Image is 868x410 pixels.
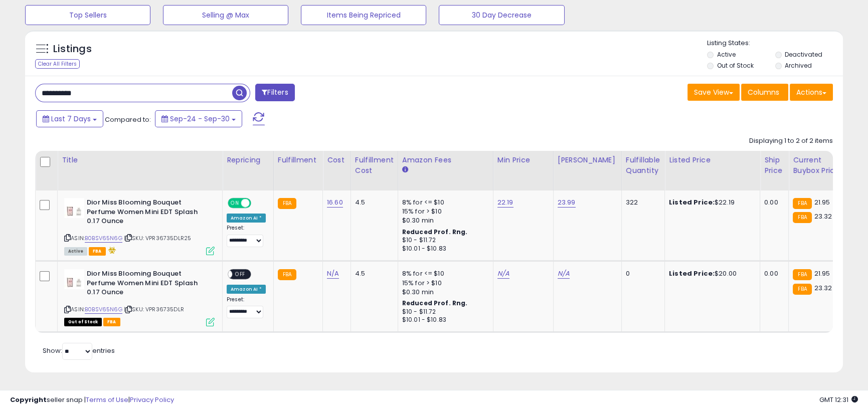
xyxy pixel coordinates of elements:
span: Compared to: [105,115,151,124]
div: Title [62,155,218,165]
button: Last 7 Days [36,110,103,127]
div: Repricing [227,155,269,165]
strong: Copyright [10,395,47,404]
div: 4.5 [355,269,390,278]
a: N/A [497,269,509,279]
span: 23.32 [814,212,832,221]
div: $10.01 - $10.83 [402,316,485,324]
a: 22.19 [497,197,513,208]
button: Top Sellers [25,5,150,25]
div: 15% for > $10 [402,279,485,288]
div: $0.30 min [402,288,485,297]
a: 23.99 [558,197,576,208]
span: Show: entries [43,346,115,355]
button: Save View [687,84,740,101]
small: FBA [278,269,296,280]
a: N/A [558,269,570,279]
a: N/A [327,269,339,279]
small: FBA [793,284,811,295]
img: 313hpCDhy6L._SL40_.jpg [64,269,84,289]
small: FBA [793,212,811,223]
button: 30 Day Decrease [439,5,564,25]
a: 16.60 [327,197,343,208]
label: Active [717,50,735,59]
div: $22.19 [669,198,752,207]
div: 8% for <= $10 [402,198,485,207]
div: Amazon Fees [402,155,489,165]
div: 0 [626,269,657,278]
span: Sep-24 - Sep-30 [170,114,230,124]
button: Sep-24 - Sep-30 [155,110,242,127]
div: Preset: [227,225,266,247]
div: $20.00 [669,269,752,278]
div: Current Buybox Price [793,155,844,176]
span: OFF [250,199,266,208]
img: 313hpCDhy6L._SL40_.jpg [64,198,84,218]
div: Listed Price [669,155,756,165]
div: Amazon AI * [227,285,266,294]
small: Amazon Fees. [402,165,408,174]
button: Columns [741,84,788,101]
span: 23.32 [814,283,832,293]
div: 4.5 [355,198,390,207]
span: ON [229,199,241,208]
button: Items Being Repriced [301,5,426,25]
div: ASIN: [64,198,215,254]
div: $10.01 - $10.83 [402,245,485,253]
div: 15% for > $10 [402,207,485,216]
span: OFF [232,270,248,279]
span: All listings currently available for purchase on Amazon [64,247,87,256]
div: ASIN: [64,269,215,325]
div: 0.00 [764,198,781,207]
div: Displaying 1 to 2 of 2 items [749,136,833,146]
label: Archived [785,61,812,70]
h5: Listings [53,42,92,56]
span: | SKU: VPR36735DLR [124,305,184,313]
p: Listing States: [707,39,843,48]
div: $10 - $11.72 [402,308,485,316]
a: B0BSV65N6G [85,305,122,314]
div: Fulfillable Quantity [626,155,660,176]
b: Dior Miss Blooming Bouquet Perfume Women Mini EDT Splash 0.17 Ounce [87,198,209,229]
i: hazardous material [106,247,116,254]
div: Clear All Filters [35,59,80,69]
b: Listed Price: [669,197,715,207]
span: 21.95 [814,197,830,207]
b: Reduced Prof. Rng. [402,299,468,307]
small: FBA [278,198,296,209]
a: B0BSV65N6G [85,234,122,243]
div: Fulfillment [278,155,318,165]
div: $10 - $11.72 [402,236,485,245]
div: $0.30 min [402,216,485,225]
button: Selling @ Max [163,5,288,25]
label: Deactivated [785,50,822,59]
span: 21.95 [814,269,830,278]
div: seller snap | | [10,395,174,405]
div: [PERSON_NAME] [558,155,617,165]
b: Listed Price: [669,269,715,278]
span: | SKU: VPR36735DLR25 [124,234,191,242]
span: FBA [103,318,120,326]
div: 322 [626,198,657,207]
small: FBA [793,269,811,280]
b: Dior Miss Blooming Bouquet Perfume Women Mini EDT Splash 0.17 Ounce [87,269,209,300]
div: Ship Price [764,155,784,176]
label: Out of Stock [717,61,753,70]
div: Cost [327,155,346,165]
span: All listings that are currently out of stock and unavailable for purchase on Amazon [64,318,102,326]
span: 2025-10-8 12:31 GMT [819,395,858,404]
div: Amazon AI * [227,214,266,223]
span: FBA [89,247,106,256]
div: Fulfillment Cost [355,155,394,176]
span: Columns [748,87,779,97]
div: 8% for <= $10 [402,269,485,278]
small: FBA [793,198,811,209]
div: 0.00 [764,269,781,278]
button: Filters [255,84,294,101]
div: Min Price [497,155,549,165]
a: Privacy Policy [130,395,174,404]
span: Last 7 Days [51,114,91,124]
button: Actions [790,84,833,101]
div: Preset: [227,296,266,319]
a: Terms of Use [86,395,128,404]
